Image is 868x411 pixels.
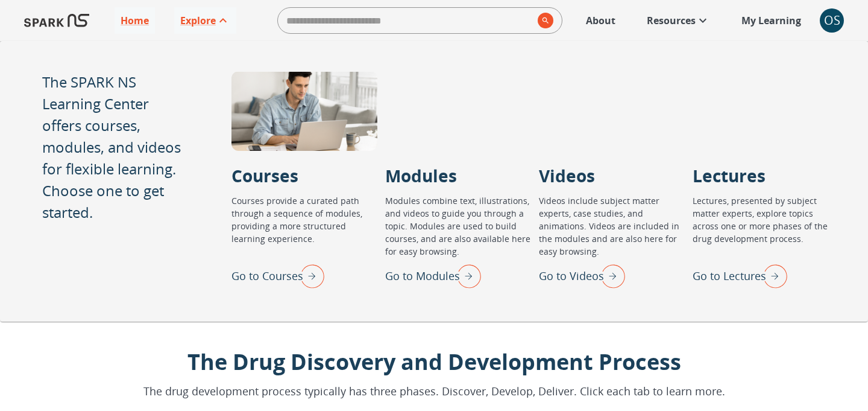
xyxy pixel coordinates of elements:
[539,163,595,188] p: Videos
[641,7,716,34] a: Resources
[539,268,604,284] p: Go to Videos
[294,260,324,292] img: right arrow
[693,268,766,284] p: Go to Lectures
[693,163,766,188] p: Lectures
[24,6,89,35] img: Logo of SPARK at Stanford
[586,13,615,28] p: About
[693,71,838,151] div: Lectures
[174,7,236,34] a: Explore
[143,383,725,400] p: The drug development process typically has three phases. Discover, Develop, Deliver. Click each t...
[693,260,787,292] div: Go to Lectures
[741,13,801,28] p: My Learning
[115,7,155,34] a: Home
[231,268,303,284] p: Go to Courses
[231,163,298,188] p: Courses
[385,268,460,284] p: Go to Modules
[385,260,481,292] div: Go to Modules
[385,163,457,188] p: Modules
[539,194,684,260] p: Videos include subject matter experts, case studies, and animations. Videos are included in the m...
[121,13,149,28] p: Home
[820,8,844,33] button: account of current user
[231,71,377,151] div: Courses
[42,71,189,223] p: The SPARK NS Learning Center offers courses, modules, and videos for flexible learning. Choose on...
[539,260,625,292] div: Go to Videos
[143,346,725,378] p: The Drug Discovery and Development Process
[757,260,787,292] img: right arrow
[580,7,621,34] a: About
[451,260,481,292] img: right arrow
[231,260,324,292] div: Go to Courses
[647,13,696,28] p: Resources
[385,71,530,151] div: Modules
[693,194,838,260] p: Lectures, presented by subject matter experts, explore topics across one or more phases of the dr...
[533,8,553,33] button: search
[820,8,844,33] div: OS
[180,13,216,28] p: Explore
[595,260,625,292] img: right arrow
[539,71,684,151] div: Videos
[231,194,377,260] p: Courses provide a curated path through a sequence of modules, providing a more structured learnin...
[735,7,808,34] a: My Learning
[385,194,530,260] p: Modules combine text, illustrations, and videos to guide you through a topic. Modules are used to...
